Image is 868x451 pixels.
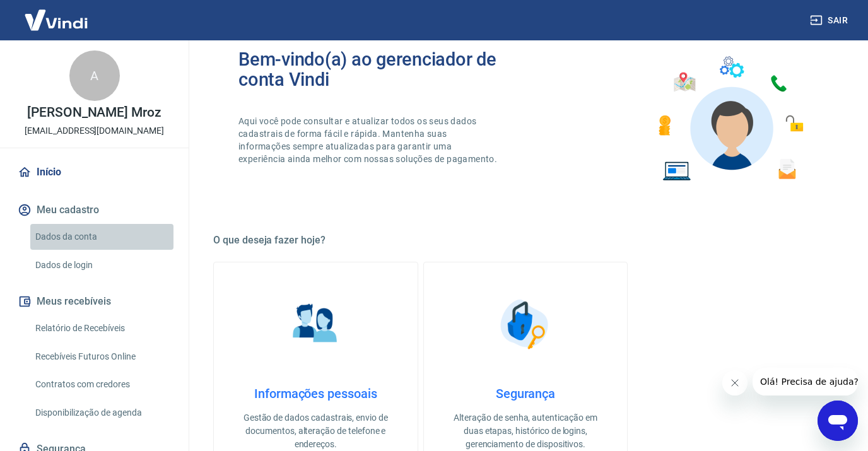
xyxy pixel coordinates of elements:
[807,9,853,32] button: Sair
[722,370,748,395] iframe: Fechar mensagem
[234,411,397,451] p: Gestão de dados cadastrais, envio de documentos, alteração de telefone e endereços.
[238,115,500,165] p: Aqui você pode consultar e atualizar todos os seus dados cadastrais de forma fácil e rápida. Mant...
[30,224,173,250] a: Dados da conta
[213,234,838,247] h5: O que deseja fazer hoje?
[444,386,607,401] h4: Segurança
[647,49,812,189] img: Imagem de um avatar masculino com diversos icones exemplificando as funcionalidades do gerenciado...
[25,124,164,138] p: [EMAIL_ADDRESS][DOMAIN_NAME]
[30,315,173,341] a: Relatório de Recebíveis
[15,158,173,186] a: Início
[30,252,173,278] a: Dados de login
[818,401,858,441] iframe: Botão para abrir a janela de mensagens
[15,288,173,315] button: Meus recebíveis
[234,386,397,401] h4: Informações pessoais
[69,50,120,101] div: A
[30,372,173,397] a: Contratos com credores
[27,106,161,119] p: [PERSON_NAME] Mroz
[494,293,557,356] img: Segurança
[8,9,106,19] span: Olá! Precisa de ajuda?
[753,368,858,395] iframe: Mensagem da empresa
[30,400,173,426] a: Disponibilização de agenda
[15,1,97,39] img: Vindi
[15,196,173,224] button: Meu cadastro
[30,344,173,370] a: Recebíveis Futuros Online
[238,49,525,90] h2: Bem-vindo(a) ao gerenciador de conta Vindi
[444,411,607,451] p: Alteração de senha, autenticação em duas etapas, histórico de logins, gerenciamento de dispositivos.
[284,293,347,356] img: Informações pessoais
